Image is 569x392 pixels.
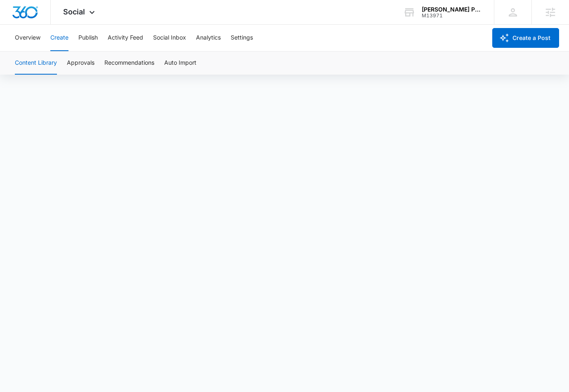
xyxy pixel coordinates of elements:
div: account id [422,13,482,19]
button: Activity Feed [108,25,143,51]
button: Create a Post [492,28,559,48]
div: account name [422,6,482,13]
button: Create [50,25,68,51]
button: Publish [78,25,98,51]
button: Approvals [67,52,94,75]
button: Social Inbox [153,25,186,51]
button: Content Library [15,52,57,75]
button: Recommendations [104,52,154,75]
button: Analytics [196,25,221,51]
span: Social [63,7,85,16]
button: Auto Import [164,52,196,75]
button: Settings [231,25,253,51]
button: Overview [15,25,40,51]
